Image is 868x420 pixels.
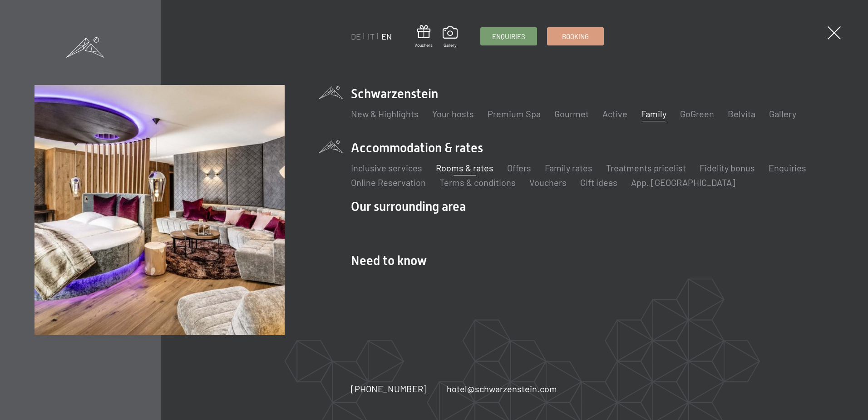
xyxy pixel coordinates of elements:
[545,162,592,173] a: Family rates
[529,177,567,188] a: Vouchers
[368,31,375,41] a: IT
[641,108,666,119] a: Family
[432,108,474,119] a: Your hosts
[439,177,516,188] a: Terms & conditions
[351,31,361,41] a: DE
[547,28,603,45] a: Booking
[606,162,686,173] a: Treatments pricelist
[447,382,557,395] a: hotel@schwarzenstein.com
[562,32,589,41] span: Booking
[700,162,755,173] a: Fidelity bonus
[351,108,419,119] a: New & Highlights
[414,42,433,48] span: Vouchers
[414,25,433,48] a: Vouchers
[488,108,541,119] a: Premium Spa
[769,162,806,173] a: Enquiries
[443,42,458,48] span: Gallery
[351,383,427,394] span: [PHONE_NUMBER]
[507,162,531,173] a: Offers
[351,177,426,188] a: Online Reservation
[602,108,627,119] a: Active
[631,177,735,188] a: App. [GEOGRAPHIC_DATA]
[554,108,589,119] a: Gourmet
[351,382,427,395] a: [PHONE_NUMBER]
[492,32,525,41] span: Enquiries
[351,162,422,173] a: Inclusive services
[769,108,796,119] a: Gallery
[381,31,392,41] a: EN
[580,177,617,188] a: Gift ideas
[680,108,714,119] a: GoGreen
[436,162,493,173] a: Rooms & rates
[443,26,458,48] a: Gallery
[481,28,537,45] a: Enquiries
[728,108,755,119] a: Belvita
